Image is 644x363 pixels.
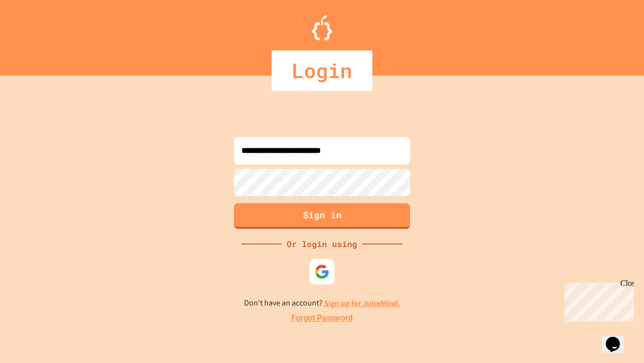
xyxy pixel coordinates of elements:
img: google-icon.svg [314,264,330,279]
button: Sign in [234,203,410,229]
p: Don't have an account? [244,297,400,310]
a: Sign up for JuiceMind. [324,298,400,309]
a: Forgot Password [291,312,353,324]
div: Login [272,50,372,91]
img: Logo.svg [312,15,332,40]
div: Chat with us now!Close [4,4,69,64]
iframe: chat widget [602,323,634,353]
div: Or login using [282,238,362,250]
iframe: chat widget [560,279,634,322]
